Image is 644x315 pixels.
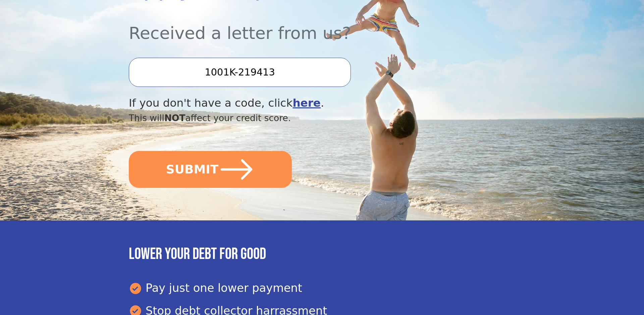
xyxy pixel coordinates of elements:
[129,58,351,87] input: Enter your Offer Code:
[129,151,292,188] button: SUBMIT
[129,111,457,125] div: This will affect your credit score.
[129,5,457,46] div: Received a letter from us?
[292,97,321,109] a: here
[129,280,515,297] div: Pay just one lower payment
[129,95,457,111] div: If you don't have a code, click .
[164,113,185,123] span: NOT
[129,245,515,264] h3: Lower your debt for good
